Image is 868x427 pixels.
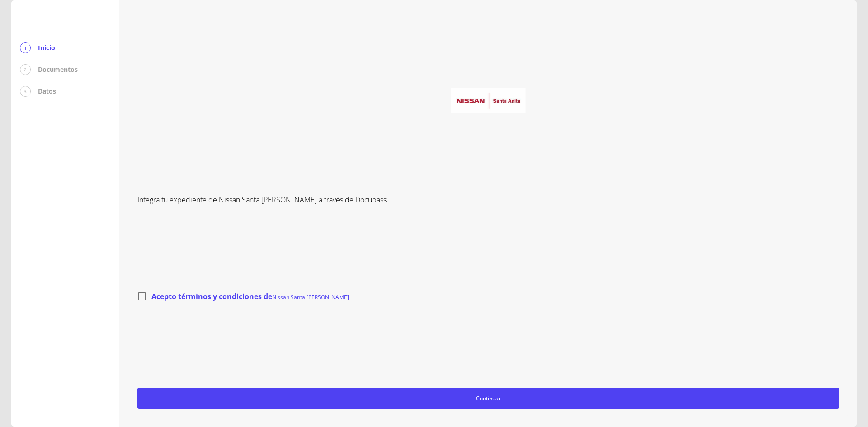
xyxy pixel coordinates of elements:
[137,388,839,409] button: Continuar
[137,194,839,205] p: Integra tu expediente de Nissan Santa [PERSON_NAME] a través de Docupass.
[142,394,835,403] span: Continuar
[38,43,55,52] p: Inicio
[151,291,349,301] span: Acepto términos y condiciones de
[451,88,526,113] img: logo
[38,87,56,96] p: Datos
[20,86,31,97] div: 3
[20,42,31,53] div: 1
[38,65,78,74] p: Documentos
[272,293,349,301] a: Nissan Santa [PERSON_NAME]
[20,64,31,75] div: 2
